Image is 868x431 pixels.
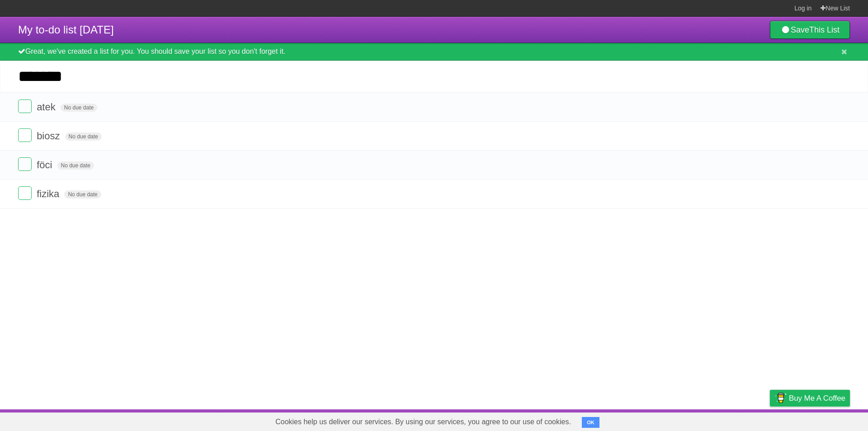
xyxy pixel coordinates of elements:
span: Buy me a coffee [789,390,845,406]
label: Done [18,186,32,200]
span: No due date [57,161,94,170]
span: No due date [65,133,102,141]
span: biosz [37,130,62,142]
span: atek [37,101,58,113]
span: No due date [64,190,101,199]
label: Done [18,99,32,113]
a: About [650,412,669,429]
span: My to-do list [DATE] [18,24,114,36]
button: OK [582,417,599,428]
a: Terms [727,412,747,429]
span: fizika [37,188,61,199]
a: Buy me a coffee [770,390,850,407]
span: Cookies help us deliver our services. By using our services, you agree to our use of cookies. [266,413,580,431]
b: This List [809,25,840,34]
span: No due date [61,104,97,112]
a: Suggest a feature [793,412,850,429]
label: Done [18,157,32,171]
span: föci [37,159,54,171]
label: Done [18,128,32,142]
a: Privacy [758,412,782,429]
img: Buy me a coffee [774,390,787,406]
a: Developers [679,412,716,429]
a: SaveThis List [770,21,850,39]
